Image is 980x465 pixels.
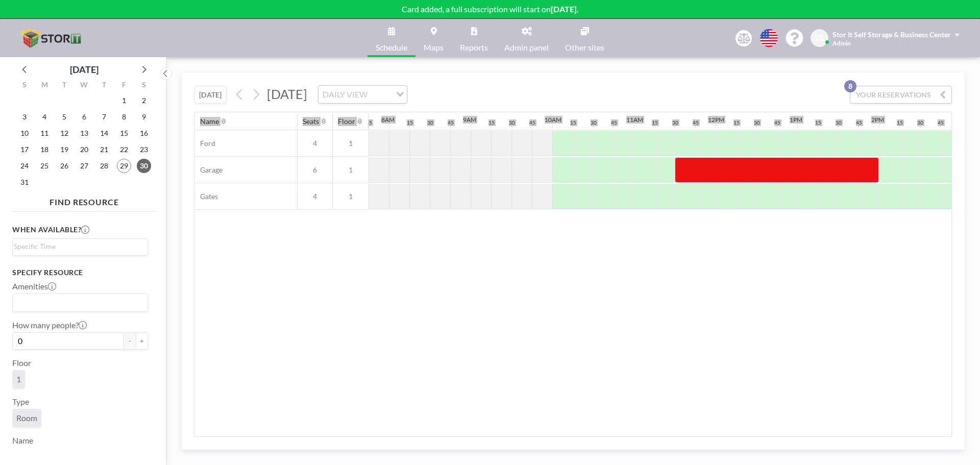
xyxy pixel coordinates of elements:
span: Monday, August 11, 2025 [37,126,52,140]
input: Search for option [14,296,142,309]
div: 45 [856,119,862,126]
span: Gates [195,192,218,201]
div: 30 [509,119,515,126]
button: - [124,332,136,350]
span: Wednesday, August 20, 2025 [77,142,91,157]
a: Schedule [367,19,415,57]
span: Admin [832,39,851,47]
b: [DATE] [551,4,577,14]
div: 12PM [708,116,724,124]
h4: FIND RESOURCE [12,193,156,207]
span: 4 [298,192,332,201]
span: Thursday, August 7, 2025 [97,110,111,124]
span: Reports [460,43,488,52]
span: Maps [424,43,444,52]
div: 45 [774,119,780,126]
span: Wednesday, August 13, 2025 [77,126,91,140]
span: Tuesday, August 19, 2025 [57,142,71,157]
span: DAILY VIEW [321,88,370,101]
input: Search for option [14,241,142,252]
img: organization-logo [16,28,87,48]
div: 8AM [381,116,395,124]
span: Sunday, August 17, 2025 [17,142,32,157]
label: Amenities [12,281,56,291]
div: 45 [366,119,372,126]
div: 15 [652,119,658,126]
span: [DATE] [267,86,307,102]
div: 45 [693,119,699,126]
div: M [35,79,55,92]
div: 9AM [463,116,476,124]
div: Search for option [13,294,148,311]
div: T [55,79,75,92]
span: Monday, August 4, 2025 [37,110,52,124]
div: Floor [338,117,355,126]
label: Name [12,435,33,446]
span: Sunday, August 31, 2025 [17,175,32,189]
div: 10AM [545,116,561,124]
button: + [136,332,148,350]
h3: Specify resource [12,268,148,277]
span: Friday, August 29, 2025 [117,159,131,173]
span: 4 [298,139,332,148]
span: Room [16,413,37,423]
button: [DATE] [194,86,227,104]
label: Type [12,397,29,407]
span: Stor It Self Storage & Business Center [832,30,951,39]
div: Search for option [318,86,407,103]
label: Floor [12,358,31,368]
div: 15 [815,119,821,126]
div: 45 [448,119,454,126]
span: Saturday, August 16, 2025 [137,126,151,140]
span: Saturday, August 30, 2025 [137,159,151,173]
p: 8 [844,80,856,92]
span: Ford [195,139,215,148]
div: F [114,79,134,92]
span: Garage [195,165,223,175]
div: 30 [672,119,678,126]
div: 30 [836,119,842,126]
input: Search for option [371,88,390,101]
div: 15 [407,119,413,126]
div: Search for option [13,239,148,254]
div: 30 [917,119,923,126]
span: 6 [298,165,332,175]
span: Admin panel [504,43,549,52]
div: 15 [570,119,576,126]
span: Friday, August 8, 2025 [117,110,131,124]
a: Maps [415,19,452,57]
div: W [75,79,94,92]
div: 45 [938,119,944,126]
span: Thursday, August 14, 2025 [97,126,111,140]
span: Wednesday, August 27, 2025 [77,159,91,173]
span: Tuesday, August 26, 2025 [57,159,71,173]
label: How many people? [12,320,87,330]
span: Sunday, August 24, 2025 [17,159,32,173]
div: 30 [754,119,760,126]
div: 45 [529,119,535,126]
button: YOUR RESERVATIONS8 [850,86,952,104]
span: Friday, August 22, 2025 [117,142,131,157]
span: 1 [333,165,369,175]
span: Thursday, August 28, 2025 [97,159,111,173]
span: Saturday, August 2, 2025 [137,93,151,108]
span: Monday, August 25, 2025 [37,159,52,173]
span: Thursday, August 21, 2025 [97,142,111,157]
div: 15 [897,119,903,126]
span: Monday, August 18, 2025 [37,142,52,157]
span: Other sites [565,43,604,52]
div: Name [200,117,219,126]
div: 30 [427,119,433,126]
a: Admin panel [496,19,557,57]
div: 2PM [871,116,884,124]
a: Reports [452,19,496,57]
div: T [94,79,114,92]
span: Friday, August 15, 2025 [117,126,131,140]
span: Sunday, August 3, 2025 [17,110,32,124]
span: Tuesday, August 5, 2025 [57,110,71,124]
div: 15 [733,119,740,126]
div: [DATE] [70,62,99,77]
div: 1PM [790,116,802,124]
a: Other sites [557,19,612,57]
div: Seats [303,117,319,126]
